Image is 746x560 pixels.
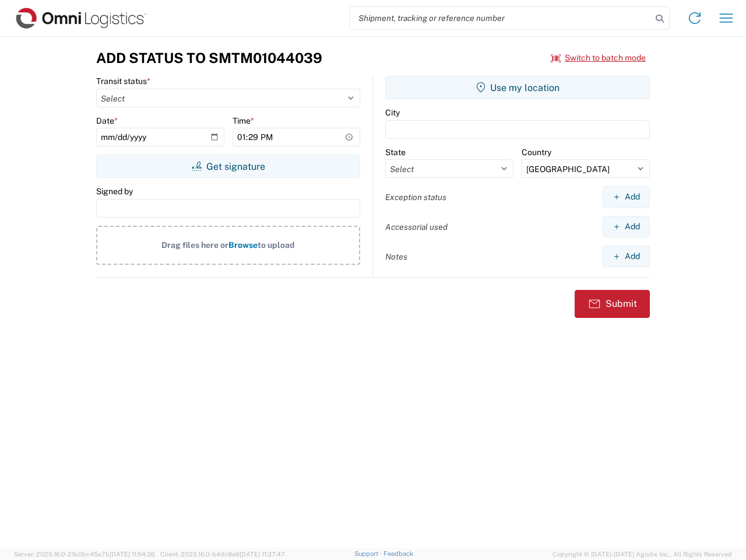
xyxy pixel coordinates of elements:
[522,147,551,157] label: Country
[603,246,650,267] button: Add
[258,240,295,250] span: to upload
[96,50,322,66] h3: Add Status to SMTM01044039
[14,551,155,558] span: Server: 2025.16.0-21b0bc45e7b
[553,549,732,559] span: Copyright © [DATE]-[DATE] Agistix Inc., All Rights Reserved
[575,290,650,318] button: Submit
[233,116,254,126] label: Time
[96,155,360,178] button: Get signature
[354,550,383,557] a: Support
[383,550,413,557] a: Feedback
[350,7,652,29] input: Shipment, tracking or reference number
[110,551,155,558] span: [DATE] 11:54:36
[385,222,448,232] label: Accessorial used
[228,240,258,250] span: Browse
[385,251,407,262] label: Notes
[96,186,133,197] label: Signed by
[240,551,285,558] span: [DATE] 11:37:47
[160,551,285,558] span: Client: 2025.16.0-b4dc8a9
[385,76,650,99] button: Use my location
[603,216,650,237] button: Add
[603,186,650,208] button: Add
[96,76,150,86] label: Transit status
[385,147,406,157] label: State
[551,48,646,68] button: Switch to batch mode
[161,240,228,250] span: Drag files here or
[385,192,446,202] label: Exception status
[385,107,400,118] label: City
[96,116,118,126] label: Date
